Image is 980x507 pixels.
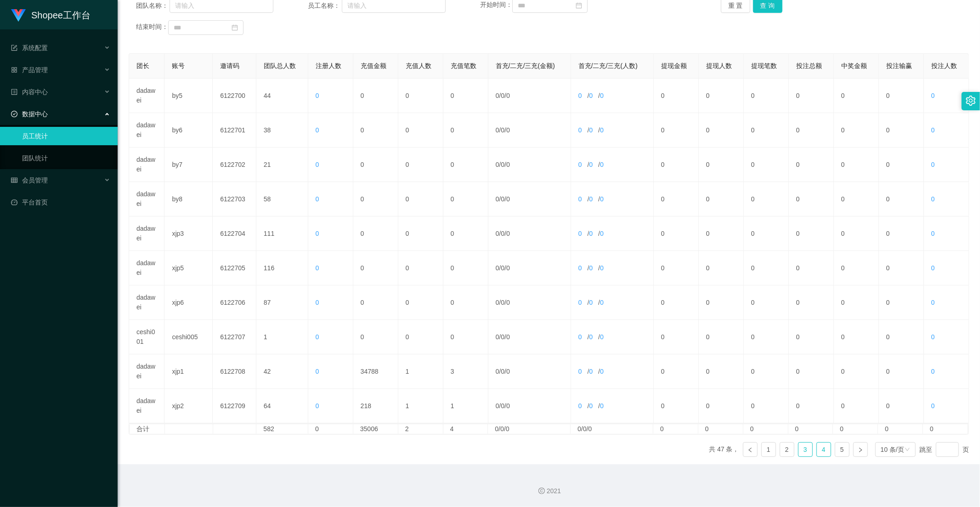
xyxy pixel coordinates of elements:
[501,402,504,410] span: 0
[443,148,488,182] td: 0
[654,113,699,148] td: 0
[316,92,319,99] span: 0
[488,320,571,354] td: / /
[443,354,488,389] td: 3
[748,447,753,453] i: 图标: left
[589,264,593,272] span: 0
[398,389,443,423] td: 1
[931,92,935,99] span: 0
[398,148,443,182] td: 0
[11,45,17,51] i: 图标: form
[743,442,758,457] li: 上一页
[164,79,213,113] td: by5
[816,442,831,457] li: 4
[129,113,164,148] td: dadawei
[571,216,654,251] td: / /
[496,333,499,341] span: 0
[699,79,744,113] td: 0
[751,62,777,69] span: 提现笔数
[443,216,488,251] td: 0
[316,161,319,168] span: 0
[164,182,213,216] td: by8
[600,368,604,375] span: 0
[699,389,744,423] td: 0
[834,320,879,354] td: 0
[31,0,91,30] h1: Shopee工作台
[129,251,164,285] td: dadawei
[706,62,732,69] span: 提现人数
[129,389,164,423] td: dadawei
[817,443,831,456] a: 4
[506,299,510,306] span: 0
[931,230,935,237] span: 0
[931,161,935,168] span: 0
[578,230,582,237] span: 0
[11,89,17,95] i: 图标: profile
[501,368,504,375] span: 0
[496,195,499,203] span: 0
[398,424,443,434] td: 2
[600,264,604,272] span: 0
[164,354,213,389] td: xjp1
[589,299,593,306] span: 0
[835,442,850,457] li: 5
[501,264,504,272] span: 0
[931,402,935,410] span: 0
[496,402,499,410] span: 0
[213,389,256,423] td: 6122709
[858,447,863,453] i: 图标: right
[11,177,17,183] i: 图标: table
[11,193,110,211] a: 图标: dashboard平台首页
[164,389,213,423] td: xjp2
[589,195,593,203] span: 0
[353,182,398,216] td: 0
[451,62,476,69] span: 充值笔数
[398,216,443,251] td: 0
[654,79,699,113] td: 0
[578,402,582,410] span: 0
[931,126,935,134] span: 0
[256,113,308,148] td: 38
[578,62,638,69] span: 首充/二充/三充(人数)
[11,11,91,18] a: Shopee工作台
[164,251,213,285] td: xjp5
[853,442,868,457] li: 下一页
[256,216,308,251] td: 111
[699,285,744,320] td: 0
[398,182,443,216] td: 0
[589,161,593,168] span: 0
[654,354,699,389] td: 0
[129,79,164,113] td: dadawei
[506,92,510,99] span: 0
[11,66,48,74] span: 产品管理
[488,285,571,320] td: / /
[488,182,571,216] td: / /
[789,354,834,389] td: 0
[966,96,976,106] i: 图标: setting
[744,113,789,148] td: 0
[571,148,654,182] td: / /
[798,442,813,457] li: 3
[834,389,879,423] td: 0
[600,195,604,203] span: 0
[353,79,398,113] td: 0
[931,195,935,203] span: 0
[406,62,431,69] span: 充值人数
[654,216,699,251] td: 0
[443,389,488,423] td: 1
[506,230,510,237] span: 0
[834,148,879,182] td: 0
[578,299,582,306] span: 0
[744,79,789,113] td: 0
[879,182,924,216] td: 0
[136,23,168,31] span: 结束时间：
[496,299,499,306] span: 0
[600,92,604,99] span: 0
[931,62,957,69] span: 投注人数
[501,161,504,168] span: 0
[879,113,924,148] td: 0
[501,333,504,341] span: 0
[316,126,319,134] span: 0
[699,182,744,216] td: 0
[316,230,319,237] span: 0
